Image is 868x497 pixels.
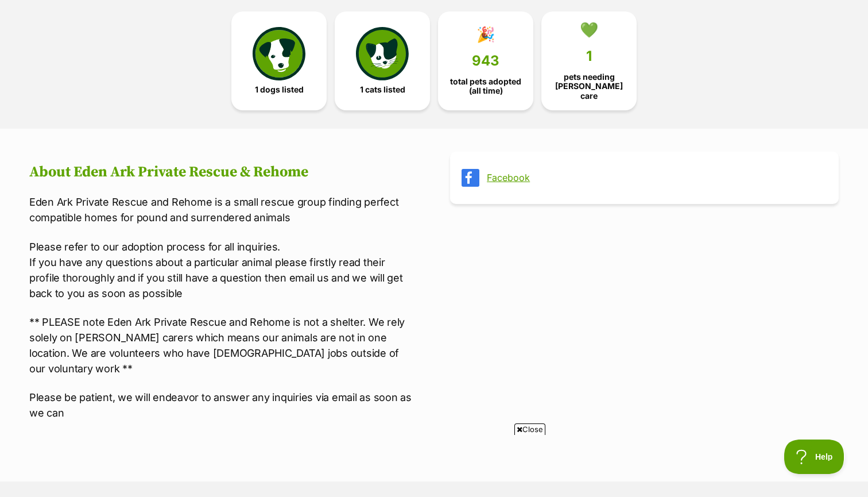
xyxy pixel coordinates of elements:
iframe: Advertisement [156,440,712,491]
span: 1 cats listed [360,85,405,94]
div: 🎉 [476,26,495,43]
img: cat-icon-068c71abf8fe30c970a85cd354bc8e23425d12f6e8612795f06af48be43a487a.svg [356,27,409,80]
a: 🎉 943 total pets adopted (all time) [438,11,533,110]
span: total pets adopted (all time) [448,77,524,95]
a: 💚 1 pets needing [PERSON_NAME] care [541,11,637,110]
span: 943 [472,53,499,69]
img: petrescue-icon-eee76f85a60ef55c4a1927667547b313a7c0e82042636edf73dce9c88f694885.svg [253,27,305,80]
span: 1 [586,48,592,64]
a: 1 dogs listed [231,11,327,110]
p: Please refer to our adoption process for all inquiries. If you have any questions about a particu... [29,239,418,301]
a: 1 cats listed [335,11,430,110]
p: ** PLEASE note Eden Ark Private Rescue and Rehome is not a shelter. We rely solely on [PERSON_NAM... [29,314,418,376]
p: Eden Ark Private Rescue and Rehome is a small rescue group finding perfect compatible homes for p... [29,194,418,225]
a: Facebook [487,172,823,183]
div: 💚 [580,21,598,38]
iframe: Help Scout Beacon - Open [784,440,845,474]
span: pets needing [PERSON_NAME] care [551,72,627,100]
span: 1 dogs listed [255,85,304,94]
h2: About Eden Ark Private Rescue & Rehome [29,164,418,181]
p: Please be patient, we will endeavor to answer any inquiries via email as soon as we can [29,390,418,421]
span: Close [514,423,545,435]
